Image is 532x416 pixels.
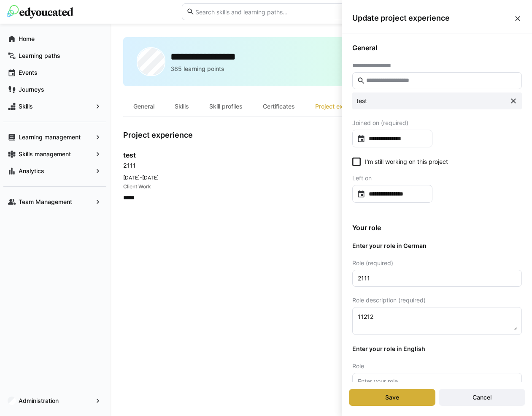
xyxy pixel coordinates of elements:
span: Save [384,393,400,402]
span: Your role [352,223,522,232]
span: Role (required) [352,260,393,266]
input: Enter your role [357,275,517,282]
span: Enter your role in English [352,345,522,353]
span: Client Work [123,183,151,190]
div: General [123,96,165,117]
div: 2111 [123,161,444,170]
span: Role [352,363,364,370]
span: Cancel [471,393,493,402]
span: Enter your role in German [352,242,522,250]
div: Project experience [305,96,377,117]
eds-checkbox: I'm still working on this project [352,158,448,166]
div: Certificates [253,96,305,117]
span: [DATE] [123,174,140,181]
span: Update project experience [352,14,513,23]
button: Cancel [439,389,525,406]
div: Skill profiles [199,96,253,117]
input: Search skills and learning paths… [194,8,346,16]
span: Role description (required) [352,297,426,304]
span: General [352,44,522,52]
input: Enter your role [357,378,517,385]
div: test [356,97,367,105]
span: [DATE] [142,174,159,181]
span: Joined on (required) [352,120,408,126]
span: - [140,174,142,181]
span: Left on [352,175,372,182]
p: 385 learning points [170,65,224,73]
button: Save [349,389,435,406]
div: Skills [165,96,199,117]
span: test [123,151,136,159]
h3: Project experience [123,131,358,144]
